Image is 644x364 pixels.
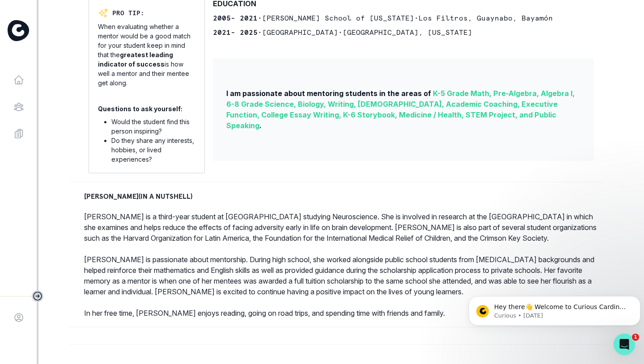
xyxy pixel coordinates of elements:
span: . [259,121,262,130]
span: • [PERSON_NAME] School of [US_STATE] • Los Filtros, Guaynabo , Bayamón [258,13,553,22]
p: [PERSON_NAME] (IN A NUTSHELL) [84,191,192,201]
li: Do they share any interests, hobbies, or lived experiences? [111,136,195,164]
li: Would the student find this person inspiring? [111,117,195,136]
iframe: Intercom notifications message [465,277,644,340]
img: Curious Cardinals Logo [8,20,29,41]
button: Toggle sidebar [32,290,43,302]
p: When evaluating whether a mentor would be a good match for your student keep in mind that the is ... [98,22,195,88]
span: I am passionate about mentoring students in the areas of [226,89,431,98]
p: Questions to ask yourself: [98,104,182,113]
span: • [GEOGRAPHIC_DATA] • [GEOGRAPHIC_DATA] , [US_STATE] [258,28,472,37]
iframe: Intercom live chat [614,334,635,355]
b: greatest leading indicator of success [98,51,173,68]
p: [PERSON_NAME] is a third-year student at [GEOGRAPHIC_DATA] studying Neuroscience. She is involved... [84,211,598,318]
p: PRO TIP: [112,8,144,18]
b: 2005 - 2021 [213,13,258,22]
span: 1 [632,334,639,341]
b: 2021 - 2025 [213,28,258,37]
